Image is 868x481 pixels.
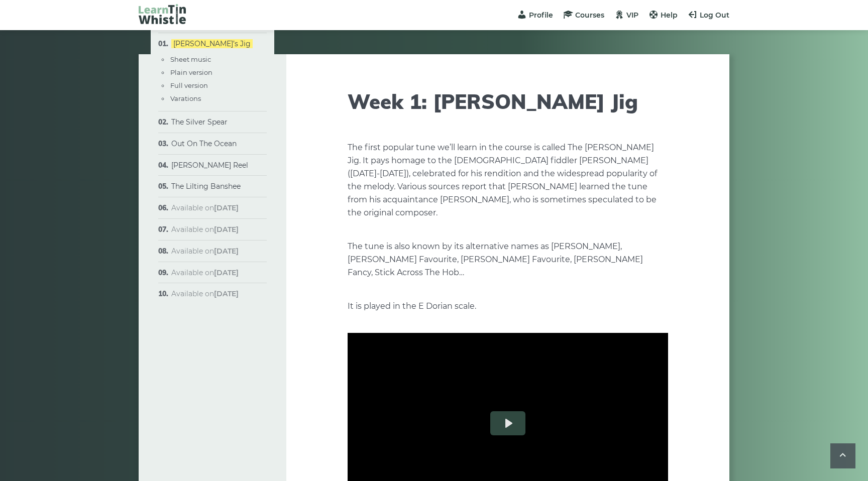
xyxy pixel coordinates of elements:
[626,11,638,20] span: VIP
[214,247,239,256] strong: [DATE]
[661,11,678,20] span: Help
[614,11,638,20] a: VIP
[214,268,239,277] strong: [DATE]
[214,203,239,212] strong: [DATE]
[700,11,729,20] span: Log Out
[170,81,208,89] a: Full version
[214,289,239,298] strong: [DATE]
[171,247,239,256] span: Available on
[170,94,201,102] a: Varations
[170,68,212,76] a: Plain version
[139,4,186,24] img: LearnTinWhistle.com
[575,11,604,20] span: Courses
[171,161,248,170] a: [PERSON_NAME] Reel
[171,203,239,212] span: Available on
[171,268,239,277] span: Available on
[348,141,668,219] p: The first popular tune we’ll learn in the course is called The [PERSON_NAME] Jig. It pays homage ...
[348,89,668,113] h1: Week 1: [PERSON_NAME] Jig
[171,139,237,148] a: Out On The Ocean
[688,11,729,20] a: Log Out
[563,11,604,20] a: Courses
[171,289,239,298] span: Available on
[171,182,241,191] a: The Lilting Banshee
[517,11,553,20] a: Profile
[348,240,668,279] p: The tune is also known by its alternative names as [PERSON_NAME], [PERSON_NAME] Favourite, [PERSO...
[171,117,228,127] a: The Silver Spear
[348,300,668,313] p: It is played in the E Dorian scale.
[171,225,239,234] span: Available on
[648,11,678,20] a: Help
[171,39,253,48] a: [PERSON_NAME]’s Jig
[214,225,239,234] strong: [DATE]
[529,11,553,20] span: Profile
[170,55,211,63] a: Sheet music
